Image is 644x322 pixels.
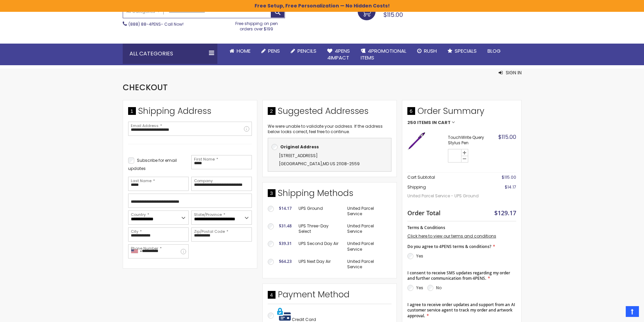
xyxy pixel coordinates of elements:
span: [GEOGRAPHIC_DATA] [279,161,322,167]
a: 4PROMOTIONALITEMS [355,44,412,66]
td: United Parcel Service [344,238,391,255]
div: United States: +1 [128,245,144,258]
a: Specials [442,44,482,58]
a: Pens [256,44,285,58]
td: UPS Ground [295,202,344,220]
img: Pay with credit card [277,307,291,321]
span: Shipping [407,184,426,190]
b: Original Address [280,144,319,150]
th: Cart Subtotal [407,173,483,182]
span: I agree to receive order updates and support from an AI customer service agent to track my order ... [407,302,515,318]
span: $39.31 [279,241,292,246]
span: US [330,161,335,167]
a: Blog [482,44,506,58]
div: Suggested Addresses [268,105,391,120]
a: (888) 88-4PENS [128,21,161,27]
span: $64.23 [279,258,292,264]
strong: TouchWrite Query Stylus Pen [448,135,497,146]
span: $14.17 [505,184,516,190]
p: We were unable to validate your address. If the address below looks correct, feel free to continue. [268,124,391,134]
span: $129.17 [494,209,516,217]
span: Sign In [506,69,522,76]
span: $115.00 [383,10,403,19]
span: Items in Cart [417,120,451,125]
span: 4PROMOTIONAL ITEMS [361,47,406,61]
div: All Categories [123,44,217,64]
span: 21108-2559 [336,161,360,167]
td: UPS Second Day Air [295,238,344,255]
div: Payment Method [268,289,391,304]
div: Free shipping on pen orders over $199 [228,18,285,32]
td: United Parcel Service [344,255,391,273]
span: MD [323,161,329,167]
td: UPS Next Day Air [295,255,344,273]
a: Rush [412,44,442,58]
span: Specials [455,47,477,54]
label: No [436,285,442,291]
button: Sign In [499,69,522,76]
img: TouchWrite Query Stylus Pen-Purple [407,132,426,150]
div: , [271,152,388,168]
span: 4Pens 4impact [327,47,350,61]
a: 4Pens4impact [322,44,355,66]
span: Terms & Conditions [407,225,445,230]
td: United Parcel Service [344,202,391,220]
span: $115.00 [502,174,516,180]
td: UPS Three-Day Select [295,220,344,238]
div: Shipping Methods [268,188,391,202]
span: Order Summary [407,105,516,120]
span: Home [237,47,251,54]
span: Checkout [123,82,168,93]
span: Rush [424,47,437,54]
label: Yes [416,253,423,259]
iframe: Google Customer Reviews [588,304,644,322]
span: Do you agree to 4PENS terms & conditions? [407,244,491,249]
a: Click here to view our terms and conditions [407,233,496,239]
span: I consent to receive SMS updates regarding my order and further communication from 4PENS. [407,270,510,281]
span: Pencils [297,47,316,54]
span: $14.17 [279,205,292,211]
span: Pens [268,47,280,54]
span: [STREET_ADDRESS] [279,153,318,158]
strong: Order Total [407,208,440,217]
span: - Call Now! [128,21,184,27]
td: United Parcel Service [344,220,391,238]
span: United Parcel Service - UPS Ground [407,190,483,202]
span: Blog [487,47,501,54]
a: Pencils [285,44,322,58]
span: 250 [407,120,416,125]
div: Shipping Address [128,105,252,120]
label: Yes [416,285,423,291]
a: Home [224,44,256,58]
span: Subscribe for email updates [128,157,177,171]
span: $115.00 [498,133,516,141]
span: $31.48 [279,223,292,229]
